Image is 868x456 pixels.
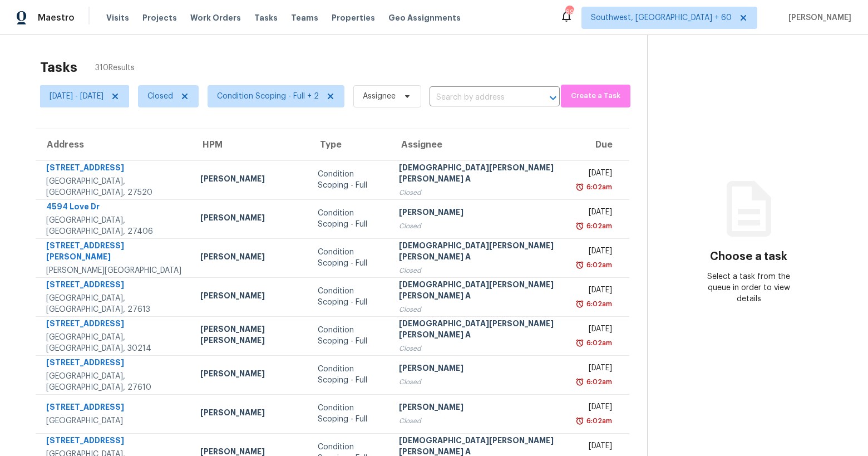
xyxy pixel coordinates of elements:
[318,325,381,347] div: Condition Scoping - Full
[399,265,561,276] div: Closed
[579,323,611,337] div: [DATE]
[46,435,183,449] div: [STREET_ADDRESS]
[399,220,561,232] div: Closed
[399,376,561,388] div: Closed
[390,129,570,160] th: Assignee
[584,337,612,349] div: 6:02am
[254,14,278,22] span: Tasks
[318,247,381,269] div: Condition Scoping - Full
[95,62,135,73] span: 310 Results
[46,162,183,176] div: [STREET_ADDRESS]
[698,271,800,305] div: Select a task from the queue in order to view details
[399,279,561,304] div: [DEMOGRAPHIC_DATA][PERSON_NAME] [PERSON_NAME] A
[46,357,183,371] div: [STREET_ADDRESS]
[575,182,584,193] img: Overdue Alarm Icon
[545,90,561,106] button: Open
[38,12,75,23] span: Maestro
[46,293,183,315] div: [GEOGRAPHIC_DATA], [GEOGRAPHIC_DATA], 27613
[399,162,561,187] div: [DEMOGRAPHIC_DATA][PERSON_NAME] [PERSON_NAME] A
[147,91,173,102] span: Closed
[46,401,183,415] div: [STREET_ADDRESS]
[318,403,381,425] div: Condition Scoping - Full
[318,364,381,386] div: Condition Scoping - Full
[399,362,561,376] div: [PERSON_NAME]
[318,286,381,308] div: Condition Scoping - Full
[46,201,183,215] div: 4594 Love Dr
[50,91,103,102] span: [DATE] - [DATE]
[46,318,183,332] div: [STREET_ADDRESS]
[710,251,787,262] h3: Choose a task
[575,376,584,388] img: Overdue Alarm Icon
[200,290,300,304] div: [PERSON_NAME]
[579,207,611,220] div: [DATE]
[200,407,300,421] div: [PERSON_NAME]
[46,279,183,293] div: [STREET_ADDRESS]
[200,323,300,349] div: [PERSON_NAME] [PERSON_NAME]
[579,362,611,376] div: [DATE]
[399,318,561,343] div: [DEMOGRAPHIC_DATA][PERSON_NAME] [PERSON_NAME] A
[200,251,300,265] div: [PERSON_NAME]
[399,343,561,354] div: Closed
[579,246,611,259] div: [DATE]
[46,265,183,276] div: [PERSON_NAME][GEOGRAPHIC_DATA]
[579,168,611,182] div: [DATE]
[46,240,183,265] div: [STREET_ADDRESS][PERSON_NAME]
[399,207,561,220] div: [PERSON_NAME]
[46,215,183,237] div: [GEOGRAPHIC_DATA], [GEOGRAPHIC_DATA], 27406
[399,415,561,426] div: Closed
[388,12,461,23] span: Geo Assignments
[566,90,625,102] span: Create a Task
[46,415,183,426] div: [GEOGRAPHIC_DATA]
[191,129,309,160] th: HPM
[36,129,191,160] th: Address
[200,368,300,382] div: [PERSON_NAME]
[584,298,612,310] div: 6:02am
[46,371,183,393] div: [GEOGRAPHIC_DATA], [GEOGRAPHIC_DATA], 27610
[200,212,300,226] div: [PERSON_NAME]
[142,12,177,23] span: Projects
[40,62,77,73] h2: Tasks
[399,240,561,265] div: [DEMOGRAPHIC_DATA][PERSON_NAME] [PERSON_NAME] A
[46,332,183,354] div: [GEOGRAPHIC_DATA], [GEOGRAPHIC_DATA], 30214
[200,173,300,187] div: [PERSON_NAME]
[565,7,573,18] div: 691
[579,401,611,415] div: [DATE]
[106,12,129,23] span: Visits
[332,12,375,23] span: Properties
[399,401,561,415] div: [PERSON_NAME]
[584,259,612,271] div: 6:02am
[291,12,318,23] span: Teams
[318,208,381,230] div: Condition Scoping - Full
[575,298,584,310] img: Overdue Alarm Icon
[575,415,584,426] img: Overdue Alarm Icon
[309,129,390,160] th: Type
[363,91,396,102] span: Assignee
[430,89,529,106] input: Search by address
[46,176,183,198] div: [GEOGRAPHIC_DATA], [GEOGRAPHIC_DATA], 27520
[584,376,612,388] div: 6:02am
[561,85,630,107] button: Create a Task
[217,91,319,102] span: Condition Scoping - Full + 2
[591,12,732,23] span: Southwest, [GEOGRAPHIC_DATA] + 60
[190,12,241,23] span: Work Orders
[584,182,612,193] div: 6:02am
[575,220,584,232] img: Overdue Alarm Icon
[584,415,612,426] div: 6:02am
[575,259,584,271] img: Overdue Alarm Icon
[784,12,851,23] span: [PERSON_NAME]
[318,169,381,191] div: Condition Scoping - Full
[399,304,561,315] div: Closed
[579,285,611,298] div: [DATE]
[399,187,561,198] div: Closed
[570,129,629,160] th: Due
[584,220,612,232] div: 6:02am
[579,440,611,454] div: [DATE]
[575,337,584,349] img: Overdue Alarm Icon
